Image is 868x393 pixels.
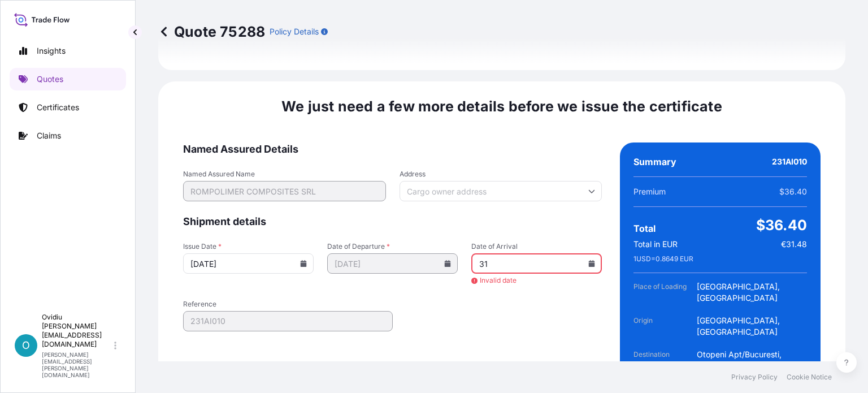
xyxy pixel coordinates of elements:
input: Cargo owner address [400,181,602,201]
span: [GEOGRAPHIC_DATA], [GEOGRAPHIC_DATA] [697,315,807,338]
p: Insights [37,45,66,57]
p: Ovidiu [PERSON_NAME][EMAIL_ADDRESS][DOMAIN_NAME] [42,313,112,349]
span: Premium [633,186,666,197]
span: Named Assured Name [183,170,386,179]
p: Certificates [37,102,79,113]
p: Claims [37,130,61,141]
span: Origin [633,315,697,338]
span: 231AI010 [772,156,807,167]
p: Quote 75288 [158,23,265,41]
span: Named Assured Details [183,142,602,156]
p: Quotes [37,74,63,85]
span: 1 USD = 0.8649 EUR [633,254,693,264]
span: $36.40 [779,186,807,197]
p: Policy Details [270,26,319,37]
span: Place of Loading [633,281,697,304]
span: [GEOGRAPHIC_DATA], [GEOGRAPHIC_DATA] [697,281,807,304]
span: Total [633,223,656,234]
span: We just need a few more details before we issue the certificate [281,97,722,115]
span: Issue Date [183,242,314,251]
span: Reference [183,300,393,309]
p: [PERSON_NAME][EMAIL_ADDRESS][PERSON_NAME][DOMAIN_NAME] [42,351,112,378]
input: mm/dd/yyyy [327,253,458,274]
a: Insights [10,40,126,62]
span: Otopeni Apt/Bucuresti, [GEOGRAPHIC_DATA] [697,349,807,372]
span: Shipment details [183,215,602,228]
input: mm/dd/yyyy [471,253,602,274]
span: Total in EUR [633,239,678,250]
a: Certificates [10,96,126,119]
span: O [22,340,30,351]
span: $36.40 [756,216,807,234]
input: Your internal reference [183,311,393,331]
span: Destination [633,349,697,372]
a: Claims [10,124,126,147]
span: Invalid date [471,276,602,285]
a: Quotes [10,68,126,90]
a: Privacy Policy [731,373,778,382]
span: €31.48 [781,239,807,250]
span: Summary [633,156,676,167]
span: Date of Arrival [471,242,602,251]
a: Cookie Notice [787,373,832,382]
span: Address [400,170,602,179]
input: mm/dd/yyyy [183,253,314,274]
span: Date of Departure [327,242,458,251]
